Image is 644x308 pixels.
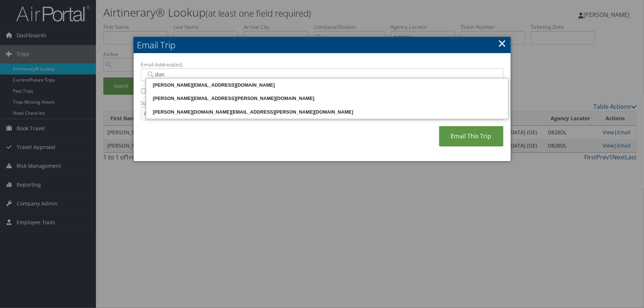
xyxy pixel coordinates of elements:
label: Subject: [141,99,503,107]
div: [PERSON_NAME][DOMAIN_NAME][EMAIL_ADDRESS][PERSON_NAME][DOMAIN_NAME] [147,108,507,116]
div: [PERSON_NAME][EMAIL_ADDRESS][PERSON_NAME][DOMAIN_NAME] [147,95,507,102]
a: × [498,36,507,51]
input: Email address (Separate multiple email addresses with commas) [146,71,498,78]
input: Add a short subject for the email [141,107,503,120]
h2: Email Trip [134,37,511,53]
div: [PERSON_NAME][EMAIL_ADDRESS][DOMAIN_NAME] [147,82,507,89]
a: Email This Trip [439,126,503,146]
label: Email Address(es): [141,61,503,68]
